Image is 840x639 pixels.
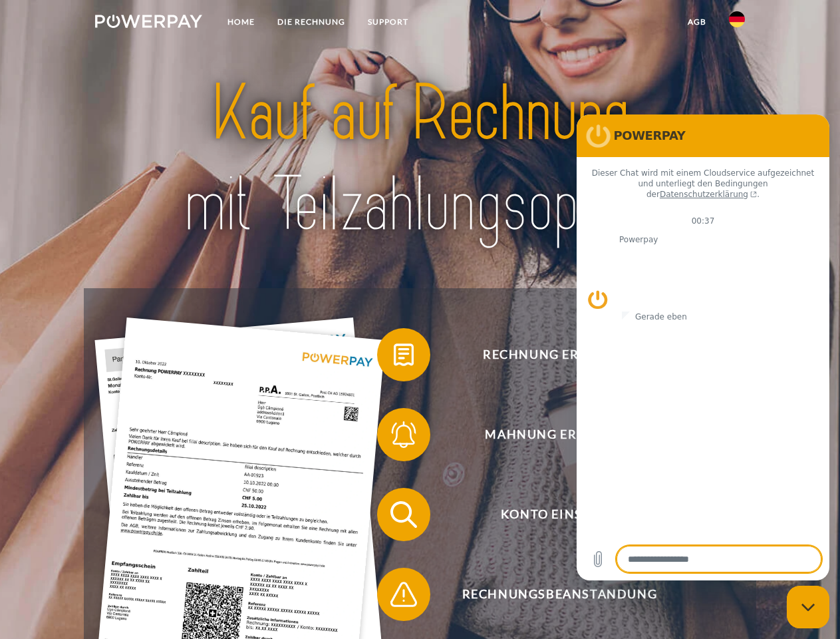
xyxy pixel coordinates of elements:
[396,408,722,461] span: Mahnung erhalten?
[266,10,356,34] a: DIE RECHNUNG
[676,10,718,34] a: agb
[216,10,266,34] a: Home
[396,568,722,621] span: Rechnungsbeanstandung
[377,488,723,541] button: Konto einsehen
[729,11,745,27] img: de
[787,586,829,628] iframe: Schaltfläche zum Öffnen des Messaging-Fensters; Konversation läuft
[377,408,723,461] button: Mahnung erhalten?
[396,328,722,381] span: Rechnung erhalten?
[387,338,420,371] img: qb_bill.svg
[387,418,420,451] img: qb_bell.svg
[95,15,202,28] img: logo-powerpay-white.svg
[387,498,420,531] img: qb_search.svg
[396,488,722,541] span: Konto einsehen
[356,10,420,34] a: SUPPORT
[387,578,420,611] img: qb_warning.svg
[127,64,713,255] img: title-powerpay_de.svg
[577,114,829,580] iframe: Messaging-Fenster
[377,328,723,381] button: Rechnung erhalten?
[377,568,723,621] button: Rechnungsbeanstandung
